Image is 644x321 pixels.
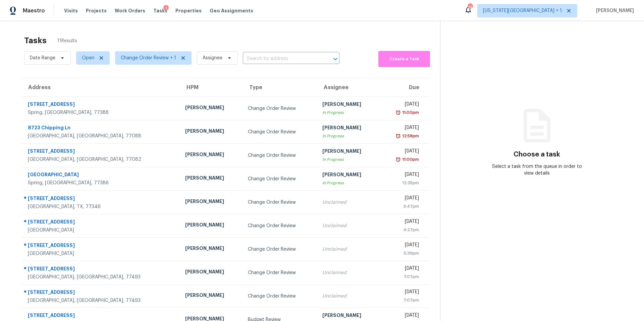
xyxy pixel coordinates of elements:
div: Unclaimed [322,269,374,276]
div: [PERSON_NAME] [322,124,374,133]
div: [PERSON_NAME] [185,245,237,253]
img: Overdue Alarm Icon [395,133,401,139]
span: Create a Task [382,55,427,63]
div: [PERSON_NAME] [322,312,374,320]
div: [GEOGRAPHIC_DATA], [GEOGRAPHIC_DATA], 77088 [28,133,174,139]
div: [PERSON_NAME] [185,268,237,277]
div: Change Order Review [248,152,311,159]
th: Type [243,78,317,97]
div: [STREET_ADDRESS] [28,101,174,109]
th: Due [380,78,429,97]
div: Unclaimed [322,293,374,300]
span: Properties [175,7,202,14]
div: [PERSON_NAME] [185,198,237,206]
span: Open [82,55,94,61]
div: Spring, [GEOGRAPHIC_DATA], 77388 [28,109,174,116]
div: [PERSON_NAME] [185,128,237,136]
input: Search by address [243,54,321,64]
div: [STREET_ADDRESS] [28,242,174,250]
div: [PERSON_NAME] [185,104,237,113]
div: Change Order Review [248,269,311,276]
div: 7:07pm [385,273,419,280]
div: [GEOGRAPHIC_DATA] [28,250,174,257]
img: Overdue Alarm Icon [395,109,401,116]
div: 5:39pm [385,250,419,257]
span: [PERSON_NAME] [593,7,634,14]
div: 7:07pm [385,297,419,304]
div: 11:00pm [401,109,419,116]
span: Visits [64,7,78,14]
img: Overdue Alarm Icon [395,156,401,163]
div: [STREET_ADDRESS] [28,289,174,297]
div: [PERSON_NAME] [322,148,374,156]
span: Geo Assignments [210,7,253,14]
div: Change Order Review [248,105,311,112]
span: Tasks [153,8,167,13]
span: Work Orders [115,7,145,14]
div: [DATE] [385,288,419,297]
div: 12:35pm [385,180,419,186]
div: Select a task from the queue in order to view details [489,163,585,177]
button: Create a Task [378,51,430,67]
div: [GEOGRAPHIC_DATA] [28,227,174,234]
div: 1 [163,5,169,12]
div: [DATE] [385,101,419,109]
div: [PERSON_NAME] [185,292,237,300]
span: 11 Results [57,38,77,44]
div: [PERSON_NAME] [322,101,374,109]
div: [GEOGRAPHIC_DATA], [GEOGRAPHIC_DATA], 77493 [28,297,174,304]
div: 11:00pm [401,156,419,163]
div: Unclaimed [322,222,374,229]
div: [GEOGRAPHIC_DATA], TX, 77346 [28,203,174,210]
div: Unclaimed [322,246,374,253]
div: In Progress [322,109,374,116]
div: Change Order Review [248,176,311,182]
div: Change Order Review [248,293,311,300]
div: Unclaimed [322,199,374,206]
div: [STREET_ADDRESS] [28,265,174,274]
span: Assignee [203,55,222,61]
span: [US_STATE][GEOGRAPHIC_DATA] + 1 [483,7,562,14]
div: [PERSON_NAME] [322,171,374,180]
th: Address [21,78,180,97]
span: Maestro [23,7,45,14]
th: Assignee [317,78,380,97]
div: [STREET_ADDRESS] [28,148,174,156]
button: Open [331,54,340,64]
div: [DATE] [385,218,419,227]
div: [PERSON_NAME] [185,221,237,230]
span: Date Range [30,55,55,61]
div: [DATE] [385,312,419,320]
div: Change Order Review [248,222,311,229]
span: Change Order Review + 1 [121,55,176,61]
div: 12:58pm [401,133,419,139]
h3: Choose a task [514,151,560,158]
span: Projects [86,7,107,14]
div: [DATE] [385,242,419,250]
div: [DATE] [385,148,419,156]
div: [GEOGRAPHIC_DATA], [GEOGRAPHIC_DATA], 77493 [28,274,174,280]
div: [DATE] [385,124,419,133]
div: [PERSON_NAME] [185,175,237,183]
div: [DATE] [385,195,419,203]
div: In Progress [322,133,374,139]
div: Change Order Review [248,199,311,206]
div: [DATE] [385,171,419,180]
div: [PERSON_NAME] [185,151,237,159]
div: [STREET_ADDRESS] [28,218,174,227]
div: [STREET_ADDRESS] [28,312,174,320]
h2: Tasks [24,37,47,44]
div: 3:47pm [385,203,419,210]
div: Spring, [GEOGRAPHIC_DATA], 77386 [28,180,174,186]
div: 4:27pm [385,227,419,233]
div: Change Order Review [248,246,311,253]
div: 8723 Chipping Ln [28,124,174,133]
div: [DATE] [385,265,419,273]
div: [STREET_ADDRESS] [28,195,174,203]
th: HPM [180,78,243,97]
div: [GEOGRAPHIC_DATA] [28,171,174,180]
div: In Progress [322,180,374,186]
div: [GEOGRAPHIC_DATA], [GEOGRAPHIC_DATA], 77082 [28,156,174,163]
div: Change Order Review [248,129,311,135]
div: 19 [468,4,472,11]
